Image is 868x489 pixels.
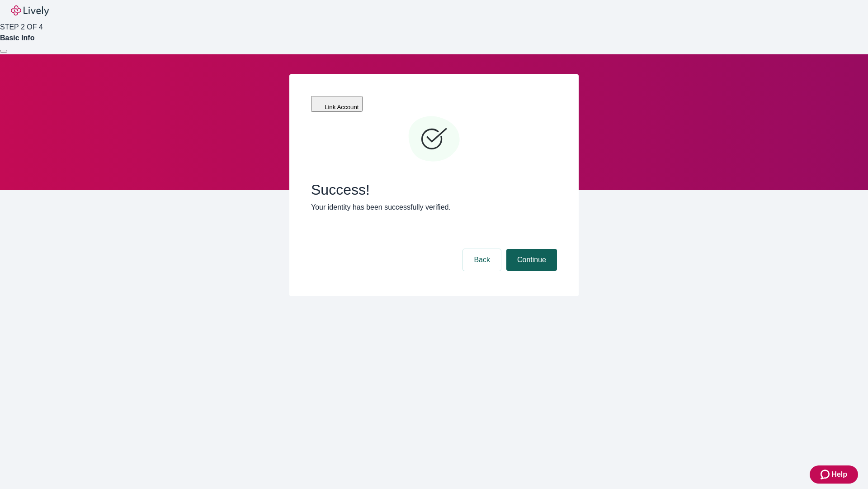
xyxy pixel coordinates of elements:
button: Continue [506,249,557,271]
button: Back [463,249,501,271]
span: Success! [311,181,557,198]
p: Your identity has been successfully verified. [311,202,557,213]
svg: Zendesk support icon [821,469,831,480]
img: Lively [11,5,49,16]
span: Help [831,469,847,480]
button: Link Account [311,96,363,112]
button: Zendesk support iconHelp [810,465,858,484]
svg: Checkmark icon [407,112,461,167]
